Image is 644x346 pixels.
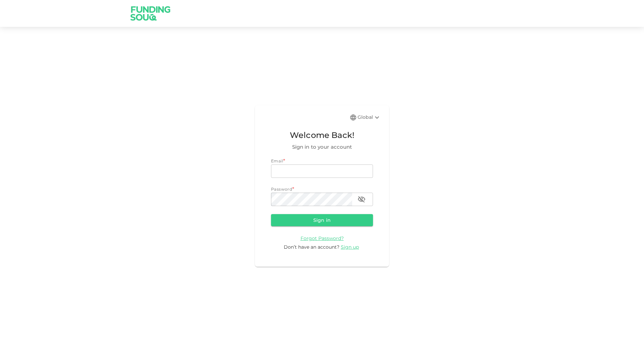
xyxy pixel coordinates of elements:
[301,235,344,241] span: Forgot Password?
[271,158,283,163] span: Email
[271,129,373,142] span: Welcome Back!
[284,244,339,250] span: Don’t have an account?
[271,214,373,226] button: Sign in
[271,187,292,192] span: Password
[358,113,381,121] div: Global
[341,244,359,250] span: Sign up
[301,235,344,241] a: Forgot Password?
[271,143,373,151] span: Sign in to your account
[271,164,373,178] input: email
[271,193,352,206] input: password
